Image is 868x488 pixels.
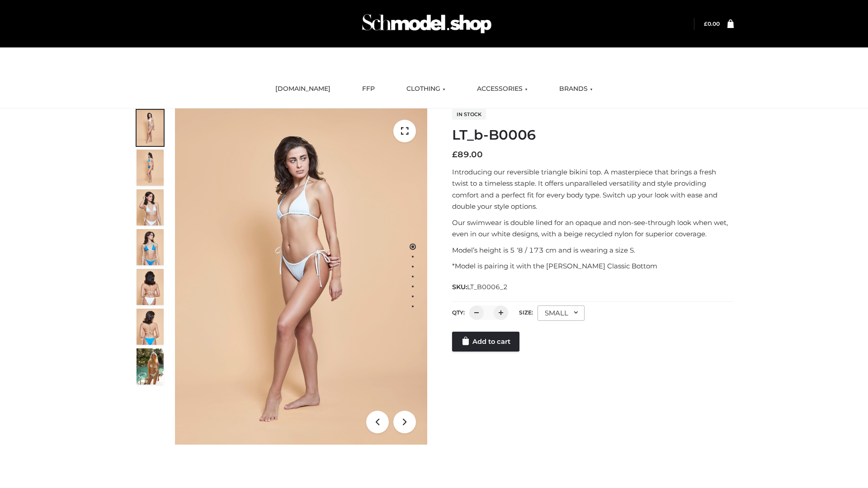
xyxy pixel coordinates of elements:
[355,79,382,99] a: FFP
[137,348,164,385] img: Arieltop_CloudNine_AzureSky2.jpg
[452,309,465,316] label: QTY:
[400,79,452,99] a: CLOTHING
[175,108,427,445] img: LT_b-B0006
[704,20,708,27] span: £
[452,282,509,292] span: SKU:
[704,20,720,27] bdi: 0.00
[359,6,495,42] img: Schmodel Admin 964
[538,305,585,321] div: SMALL
[452,127,734,143] h1: LT_b-B0006
[452,260,734,272] p: *Model is pairing it with the [PERSON_NAME] Classic Bottom
[519,309,533,316] label: Size:
[452,150,483,160] bdi: 89.00
[704,20,720,27] a: £0.00
[137,110,164,146] img: ArielClassicBikiniTop_CloudNine_AzureSky_OW114ECO_1-scaled.jpg
[137,269,164,305] img: ArielClassicBikiniTop_CloudNine_AzureSky_OW114ECO_7-scaled.jpg
[137,309,164,345] img: ArielClassicBikiniTop_CloudNine_AzureSky_OW114ECO_8-scaled.jpg
[452,217,734,240] p: Our swimwear is double lined for an opaque and non-see-through look when wet, even in our white d...
[452,109,486,120] span: In stock
[137,150,164,186] img: ArielClassicBikiniTop_CloudNine_AzureSky_OW114ECO_2-scaled.jpg
[137,189,164,225] img: ArielClassicBikiniTop_CloudNine_AzureSky_OW114ECO_3-scaled.jpg
[452,166,734,212] p: Introducing our reversible triangle bikini top. A masterpiece that brings a fresh twist to a time...
[467,283,508,291] span: LT_B0006_2
[552,79,599,99] a: BRANDS
[452,332,519,352] a: Add to cart
[137,229,164,265] img: ArielClassicBikiniTop_CloudNine_AzureSky_OW114ECO_4-scaled.jpg
[269,79,337,99] a: [DOMAIN_NAME]
[470,79,534,99] a: ACCESSORIES
[452,244,734,256] p: Model’s height is 5 ‘8 / 173 cm and is wearing a size S.
[452,150,458,160] span: £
